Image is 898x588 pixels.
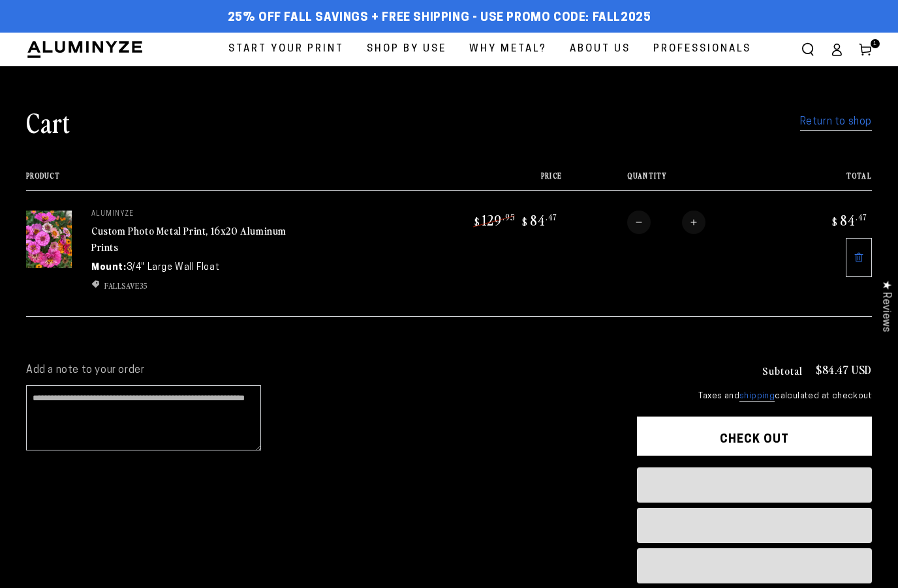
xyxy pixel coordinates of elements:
th: Total [779,171,872,190]
p: aluminyze [91,211,287,218]
span: 25% off FALL Savings + Free Shipping - Use Promo Code: FALL2025 [228,11,651,25]
img: Aluminyze [26,40,144,59]
th: Price [397,171,562,190]
h1: Cart [26,105,70,139]
span: 1 [873,39,877,48]
a: Start Your Print [219,33,354,66]
sup: .47 [856,211,867,222]
span: $ [832,215,838,228]
small: Taxes and calculated at checkout [637,390,872,403]
dt: Mount: [91,261,127,274]
bdi: 84 [520,211,557,229]
span: Professionals [653,40,751,58]
a: Custom Photo Metal Print, 16x20 Aluminum Prints [91,223,286,254]
th: Product [26,171,397,190]
summary: Search our site [794,35,822,64]
bdi: 129 [472,211,516,229]
span: $ [522,215,528,228]
a: About Us [560,33,640,66]
button: Check out [637,417,872,456]
a: shipping [739,392,775,402]
li: FALLSAVE35 [91,280,287,291]
h3: Subtotal [762,365,803,375]
img: 16"x20" Rectangle White Glossy Aluminyzed Photo [26,211,72,268]
span: Shop By Use [367,40,446,58]
span: Start Your Print [228,40,344,58]
a: Shop By Use [357,33,456,66]
ul: Discount [91,280,287,291]
a: Remove 16"x20" Rectangle White Glossy Aluminyzed Photo [846,238,872,277]
a: Why Metal? [459,33,557,66]
span: Why Metal? [469,40,547,58]
bdi: 84 [830,211,867,229]
a: Professionals [643,33,761,66]
input: Quantity for Custom Photo Metal Print, 16x20 Aluminum Prints [651,211,682,234]
a: Return to shop [800,113,872,132]
dd: 3/4" Large Wall Float [127,261,220,274]
sup: .95 [503,211,516,222]
label: Add a note to your order [26,364,611,377]
p: $84.47 USD [816,364,872,375]
span: About Us [570,40,630,58]
div: Click to open Judge.me floating reviews tab [873,270,898,342]
span: $ [474,215,480,228]
th: Quantity [562,171,779,190]
sup: .47 [546,211,557,222]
